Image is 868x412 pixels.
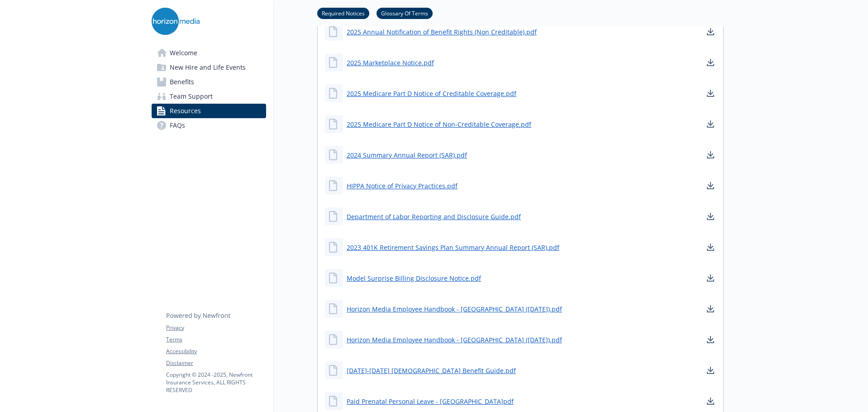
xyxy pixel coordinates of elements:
a: Team Support [152,89,266,104]
a: Glossary Of Terms [377,9,433,17]
a: 2025 Medicare Part D Notice of Non-Creditable Coverage.pdf [347,120,531,129]
span: Benefits [170,75,194,89]
a: download document [705,26,716,37]
a: download document [705,180,716,191]
span: Welcome [170,46,197,60]
a: Disclaimer [166,359,266,367]
a: 2025 Marketplace Notice.pdf [347,58,434,67]
a: [DATE]-[DATE] [DEMOGRAPHIC_DATA] Benefit Guide.pdf [347,366,516,375]
a: download document [705,211,716,222]
a: download document [705,396,716,407]
a: Required Notices [317,9,369,17]
span: Resources [170,104,201,118]
a: 2025 Medicare Part D Notice of Creditable Coverage.pdf [347,89,516,98]
a: download document [705,334,716,345]
a: download document [705,365,716,376]
span: Team Support [170,89,213,104]
a: Horizon Media Employee Handbook - [GEOGRAPHIC_DATA] ([DATE]).pdf [347,335,562,345]
a: 2025 Annual Notification of Benefit Rights (Non Creditable).pdf [347,27,537,37]
a: Resources [152,104,266,118]
a: download document [705,149,716,160]
a: download document [705,57,716,68]
a: Department of Labor Reporting and Disclosure Guide.pdf [347,212,521,221]
a: download document [705,303,716,314]
a: download document [705,119,716,129]
a: Benefits [152,75,266,89]
a: Paid Prenatal Personal Leave - [GEOGRAPHIC_DATA]pdf [347,397,514,406]
a: Welcome [152,46,266,60]
a: download document [705,242,716,253]
a: HIPPA Notice of Privacy Practices.pdf [347,181,458,191]
a: 2024 Summary Annual Report (SAR).pdf [347,150,467,160]
span: New Hire and Life Events [170,60,246,75]
a: 2023 401K Retirement Savings Plan Summary Annual Report (SAR).pdf [347,243,559,252]
a: FAQs [152,118,266,133]
a: Horizon Media Employee Handbook - [GEOGRAPHIC_DATA] ([DATE]).pdf [347,304,562,314]
a: Terms [166,335,266,344]
a: New Hire and Life Events [152,60,266,75]
a: download document [705,273,716,283]
span: FAQs [170,118,185,133]
a: download document [705,88,716,99]
a: Model Surprise Billing Disclosure Notice.pdf [347,273,481,283]
p: Copyright © 2024 - 2025 , Newfront Insurance Services, ALL RIGHTS RESERVED [166,371,266,394]
a: Privacy [166,324,266,332]
a: Accessibility [166,347,266,355]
